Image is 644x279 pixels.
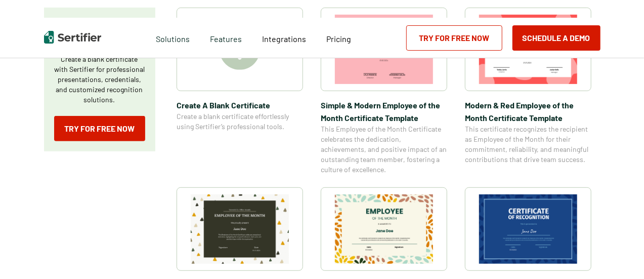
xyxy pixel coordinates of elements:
[44,31,101,44] img: Sertifier | Digital Credentialing Platform
[321,124,447,175] span: This Employee of the Month Certificate celebrates the dedication, achievements, and positive impa...
[512,25,600,51] button: Schedule a Demo
[262,34,306,44] span: Integrations
[321,8,447,175] a: Simple & Modern Employee of the Month Certificate TemplateSimple & Modern Employee of the Month C...
[326,31,351,44] a: Pricing
[191,194,289,264] img: Simple & Colorful Employee of the Month Certificate Template
[465,8,591,175] a: Modern & Red Employee of the Month Certificate TemplateModern & Red Employee of the Month Certifi...
[465,99,591,124] span: Modern & Red Employee of the Month Certificate Template
[479,15,577,84] img: Modern & Red Employee of the Month Certificate Template
[177,99,303,111] span: Create A Blank Certificate
[156,31,190,44] span: Solutions
[54,116,145,141] a: Try for Free Now
[321,99,447,124] span: Simple & Modern Employee of the Month Certificate Template
[335,194,433,264] img: Simple and Patterned Employee of the Month Certificate Template
[210,31,242,44] span: Features
[262,31,306,44] a: Integrations
[479,194,577,264] img: Modern Dark Blue Employee of the Month Certificate Template
[326,34,351,44] span: Pricing
[177,111,303,132] span: Create a blank certificate effortlessly using Sertifier’s professional tools.
[465,124,591,165] span: This certificate recognizes the recipient as Employee of the Month for their commitment, reliabil...
[335,15,433,84] img: Simple & Modern Employee of the Month Certificate Template
[54,54,145,105] p: Create a blank certificate with Sertifier for professional presentations, credentials, and custom...
[406,25,502,51] a: Try for Free Now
